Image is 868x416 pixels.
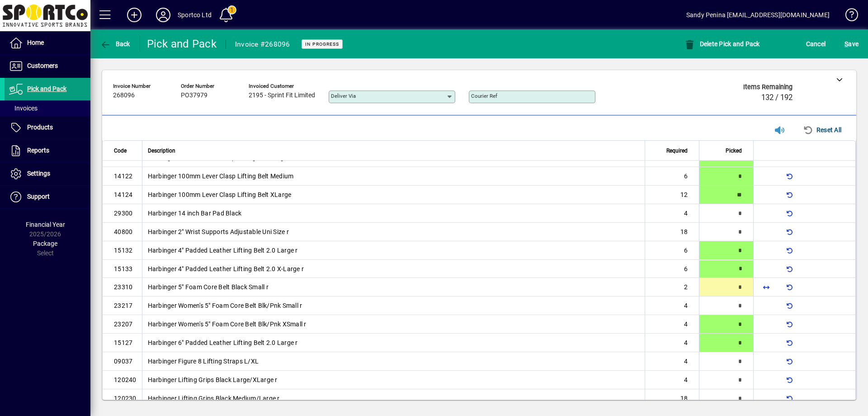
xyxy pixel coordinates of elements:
td: 40800 [103,223,142,241]
div: Invoice #268096 [235,37,290,52]
td: Harbinger 4" Padded Leather Lifting Belt 2.0 X-Large r [142,260,645,278]
button: Profile [149,7,178,23]
span: Delete Pick and Pack [684,40,760,48]
td: 15132 [103,241,142,260]
button: Back [98,36,132,52]
td: Harbinger Lifting Grips Black Medium/Large r [142,389,645,408]
td: 29300 [103,204,142,223]
td: 120230 [103,389,142,408]
td: 2 [645,278,699,296]
td: Harbinger 6" Padded Leather Lifting Belt 2.0 Large r [142,334,645,352]
button: Save [842,36,861,52]
span: Financial Year [26,221,65,228]
td: 6 [645,167,699,186]
span: Invoices [9,105,38,112]
span: PO37979 [181,92,208,99]
span: Reset All [803,123,841,137]
span: Picked [726,146,742,156]
button: Cancel [804,36,828,52]
td: Harbinger 5" Foam Core Belt Black Small r [142,278,645,296]
mat-label: Deliver via [331,93,356,99]
span: Code [114,146,127,156]
td: 4 [645,204,699,223]
div: Sandy Penina [EMAIL_ADDRESS][DOMAIN_NAME] [686,8,830,22]
td: 23217 [103,296,142,315]
span: Back [100,40,130,48]
a: Reports [5,139,90,162]
span: Reports [27,147,49,154]
span: 132 / 192 [761,93,793,102]
td: 15133 [103,260,142,278]
a: Home [5,32,90,54]
span: Pick and Pack [27,85,66,92]
span: S [844,40,848,48]
a: Support [5,186,90,208]
td: 120240 [103,371,142,389]
td: 23207 [103,315,142,334]
span: 2195 - Sprint Fit Limited [249,92,315,99]
a: Settings [5,163,90,185]
span: Customers [27,62,58,69]
td: Harbinger Women's 5" Foam Core Belt Blk/Pnk XSmall r [142,315,645,334]
td: 4 [645,371,699,389]
td: 6 [645,241,699,260]
td: 14122 [103,167,142,186]
td: Harbinger 100mm Lever Clasp Lifting Belt XLarge [142,186,645,204]
mat-label: Courier Ref [471,93,497,99]
td: 6 [645,260,699,278]
a: Customers [5,55,90,77]
td: 18 [645,389,699,408]
span: Description [148,146,175,156]
a: Products [5,116,90,139]
span: Products [27,124,53,131]
td: Harbinger 2" Wrist Supports Adjustable Uni Size r [142,223,645,241]
td: Harbinger 100mm Lever Clasp Lifting Belt Medium [142,167,645,186]
td: 4 [645,334,699,352]
span: Home [27,39,44,46]
td: Harbinger 4" Padded Leather Lifting Belt 2.0 Large r [142,241,645,260]
td: 09037 [103,352,142,371]
td: 15127 [103,334,142,352]
span: Support [27,193,50,200]
span: Required [666,146,688,156]
td: 4 [645,352,699,371]
app-page-header-button: Back [90,36,140,52]
td: Harbinger 14 inch Bar Pad Black [142,204,645,223]
td: 4 [645,296,699,315]
button: Add [120,7,149,23]
td: Harbinger Lifting Grips Black Large/XLarge r [142,371,645,389]
td: 18 [645,223,699,241]
a: Invoices [5,100,90,116]
button: Reset All [799,122,845,138]
div: Pick and Pack [147,37,217,51]
span: Settings [27,170,50,177]
a: Knowledge Base [839,2,857,31]
span: ave [844,37,859,51]
td: 4 [645,315,699,334]
td: 23310 [103,278,142,296]
button: Delete Pick and Pack [682,36,762,52]
td: 14124 [103,186,142,204]
td: 12 [645,186,699,204]
div: Sportco Ltd [178,8,212,22]
td: Harbinger Figure 8 Lifting Straps L/XL [142,352,645,371]
span: In Progress [305,41,339,47]
td: Harbinger Women's 5" Foam Core Belt Blk/Pnk Small r [142,296,645,315]
span: Cancel [806,37,826,51]
span: 268096 [113,92,135,99]
span: Package [33,240,57,247]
